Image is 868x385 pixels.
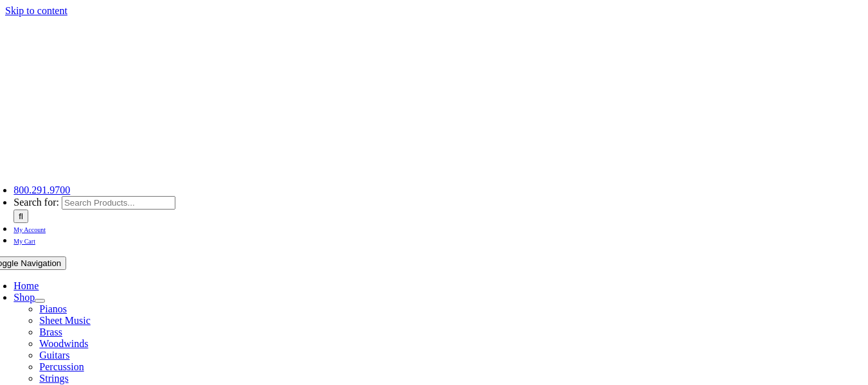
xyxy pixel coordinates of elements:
[39,327,62,337] a: Brass
[13,223,46,234] a: My Account
[39,361,84,372] a: Percussion
[13,184,70,195] a: 800.291.9700
[35,299,45,303] button: Open submenu of Shop
[13,197,59,208] span: Search for:
[39,350,69,361] a: Guitars
[13,292,35,303] a: Shop
[39,303,67,314] a: Pianos
[62,196,175,210] input: Search Products...
[39,315,91,326] a: Sheet Music
[39,338,88,349] a: Woodwinds
[13,238,35,245] span: My Cart
[13,226,46,233] span: My Account
[5,5,67,16] a: Skip to content
[13,210,28,223] input: Search
[13,235,35,246] a: My Cart
[39,373,68,384] a: Strings
[13,280,39,291] a: Home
